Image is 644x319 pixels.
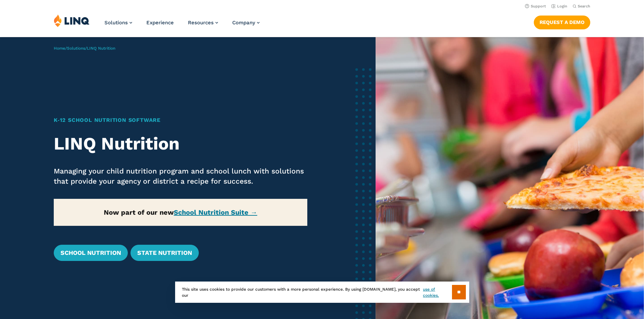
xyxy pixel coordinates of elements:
nav: Button Navigation [534,14,590,29]
a: Company [232,20,260,26]
span: Company [232,20,255,26]
a: Solutions [104,20,132,26]
span: / / [54,46,115,51]
a: State Nutrition [130,245,199,261]
a: School Nutrition Suite → [174,208,257,216]
a: School Nutrition [54,245,128,261]
div: This site uses cookies to provide our customers with a more personal experience. By using [DOMAIN... [175,282,469,303]
span: Search [578,4,590,8]
span: Solutions [104,20,128,26]
a: Request a Demo [534,16,590,29]
nav: Primary Navigation [104,14,260,36]
img: LINQ | K‑12 Software [54,14,90,27]
button: Open Search Bar [573,4,590,9]
strong: Now part of our new [104,208,257,216]
a: Experience [146,20,174,26]
a: Resources [188,20,218,26]
a: use of cookies. [423,286,452,298]
strong: LINQ Nutrition [54,133,180,154]
a: Login [551,4,567,8]
p: Managing your child nutrition program and school lunch with solutions that provide your agency or... [54,166,308,186]
a: Support [525,4,546,8]
a: Solutions [67,46,85,51]
h1: K‑12 School Nutrition Software [54,116,308,124]
span: Resources [188,20,214,26]
span: LINQ Nutrition [87,46,115,51]
a: Home [54,46,65,51]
